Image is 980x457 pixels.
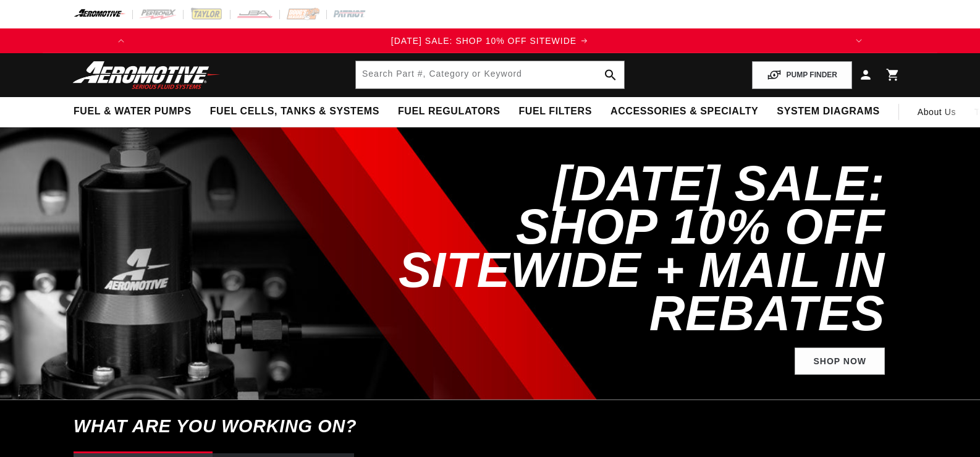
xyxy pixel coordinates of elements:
h6: What are you working on? [43,400,937,453]
span: Fuel Cells, Tanks & Systems [210,105,379,118]
slideshow-component: Translation missing: en.sections.announcements.announcement_bar [43,28,937,53]
a: Shop Now [795,348,885,375]
input: Search by Part Number, Category or Keyword [356,61,624,88]
h2: [DATE] SALE: SHOP 10% OFF SITEWIDE + MAIL IN REBATES [357,162,885,335]
summary: Fuel Regulators [389,97,509,126]
summary: Fuel & Water Pumps [64,97,201,126]
div: 1 of 3 [133,34,847,48]
span: About Us [918,107,956,117]
img: Aeromotive [69,61,224,90]
button: PUMP FINDER [752,61,852,89]
span: Fuel Filters [518,105,592,118]
summary: System Diagrams [767,97,889,126]
a: [DATE] SALE: SHOP 10% OFF SITEWIDE [133,34,847,48]
button: Translation missing: en.sections.announcements.next_announcement [847,28,871,53]
summary: Accessories & Specialty [601,97,767,126]
button: search button [597,61,624,88]
span: Fuel Regulators [398,105,500,118]
a: About Us [908,97,965,127]
summary: Fuel Filters [509,97,601,126]
span: [DATE] SALE: SHOP 10% OFF SITEWIDE [391,36,577,46]
summary: Fuel Cells, Tanks & Systems [201,97,389,126]
span: System Diagrams [777,105,879,118]
button: Translation missing: en.sections.announcements.previous_announcement [109,28,133,53]
span: Accessories & Specialty [610,105,758,118]
span: Fuel & Water Pumps [74,105,192,118]
div: Announcement [133,34,847,48]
